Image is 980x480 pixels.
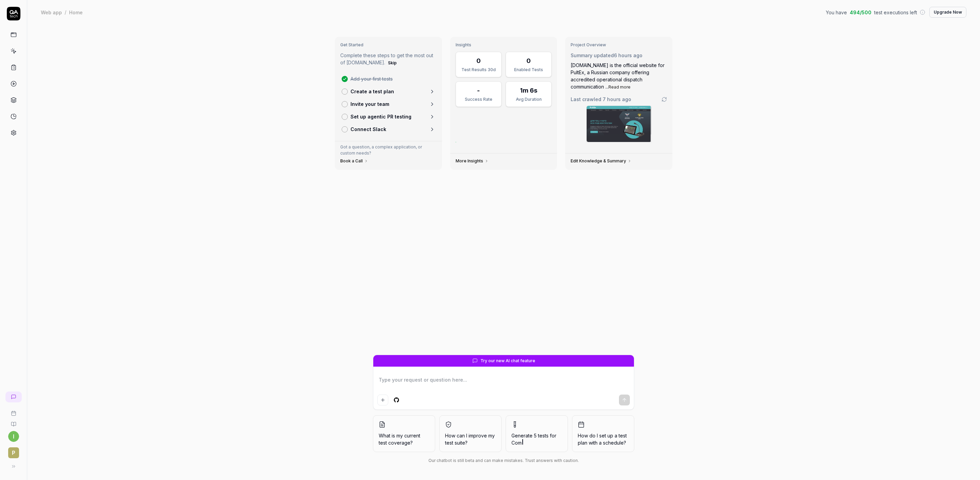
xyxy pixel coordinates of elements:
button: Skip [387,59,398,67]
span: Generate 5 tests for [511,432,562,446]
div: 0 [476,56,481,65]
button: Upgrade Now [929,7,966,18]
p: Create a test plan [350,88,394,95]
span: What is my current test coverage? [379,432,429,446]
time: 7 hours ago [603,96,631,102]
button: Read more [608,84,631,90]
p: Invite your team [350,100,389,108]
p: Set up agentic PR testing [350,113,411,120]
span: P [8,447,19,458]
span: Summary updated [571,52,614,58]
span: How can I improve my test suite? [445,432,496,446]
a: Book a Call [340,158,368,164]
p: Connect Slack [350,126,386,133]
h3: Project Overview [571,42,667,48]
div: 0 [526,56,531,65]
a: Connect Slack [339,123,438,135]
a: Book a call with us [3,405,24,416]
div: Enabled Tests [510,67,547,73]
div: Our chatbot is still beta and can make mistakes. Trust answers with caution. [373,458,634,464]
a: Invite your team [339,98,438,110]
div: - [477,86,480,95]
time: 6 hours ago [614,52,642,58]
a: Create a test plan [339,85,438,98]
div: Web app [41,9,62,16]
span: Try our new AI chat feature [480,358,535,364]
h3: Get Started [340,42,437,48]
div: Home [69,9,83,16]
div: Success Rate [460,96,497,102]
p: Got a question, a complex application, or custom needs? [340,144,437,156]
a: Documentation [3,416,24,427]
span: How do I set up a test plan with a schedule? [578,432,628,446]
button: How do I set up a test plan with a schedule? [572,415,634,452]
a: New conversation [5,391,22,402]
button: How can I improve my test suite? [439,415,502,452]
div: / [65,9,66,16]
span: Com [511,440,522,446]
button: Add attachment [377,395,388,405]
button: i [8,431,19,442]
span: [DOMAIN_NAME] is the official website for PultEx, a Russian company offering accredited operation... [571,62,665,90]
div: 1m 6s [520,86,537,95]
span: test executions left [874,9,917,16]
p: Complete these steps to get the most out of [DOMAIN_NAME]. [340,52,437,67]
span: 494 / 500 [850,9,871,16]
span: Last crawled [571,96,631,103]
a: Edit Knowledge & Summary [571,158,632,164]
button: P [3,442,24,460]
button: What is my current test coverage? [373,415,435,452]
a: Go to crawling settings [661,97,667,102]
div: Test Results 30d [460,67,497,73]
img: Screenshot [587,106,651,142]
button: Generate 5 tests forCom [506,415,568,452]
h3: Insights [456,42,552,48]
a: Set up agentic PR testing [339,110,438,123]
span: You have [826,9,847,16]
a: More Insights [456,158,489,164]
div: Avg Duration [510,96,547,102]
